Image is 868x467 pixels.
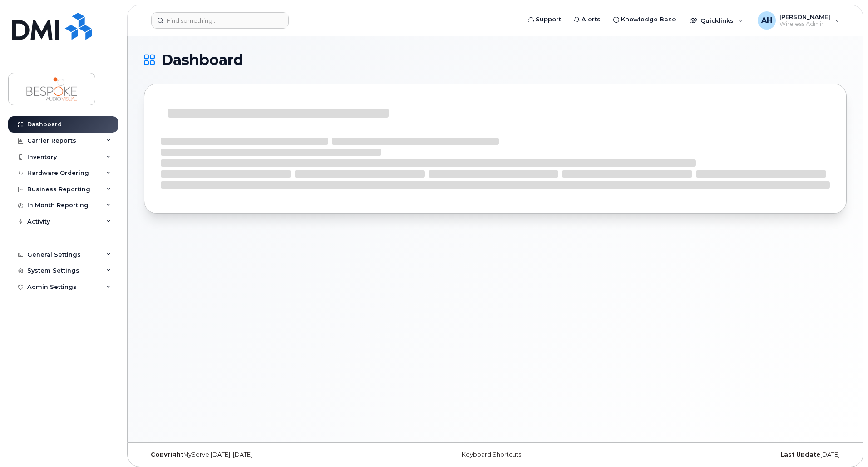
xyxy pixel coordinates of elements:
[780,451,820,458] strong: Last Update
[462,451,521,458] a: Keyboard Shortcuts
[161,53,243,67] span: Dashboard
[612,451,847,458] div: [DATE]
[151,451,183,458] strong: Copyright
[144,451,378,458] div: MyServe [DATE]–[DATE]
